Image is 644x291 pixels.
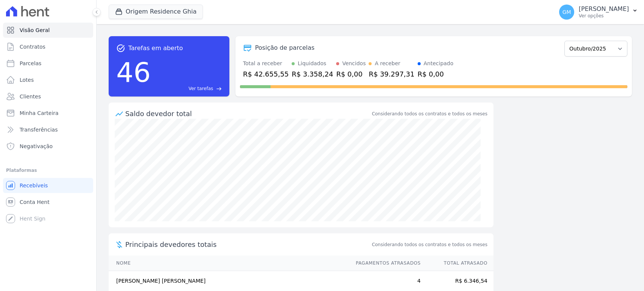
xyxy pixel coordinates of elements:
a: Conta Hent [3,195,93,210]
a: Visão Geral [3,23,93,38]
span: Minha Carteira [20,109,58,117]
a: Ver tarefas east [154,85,222,92]
span: Negativação [20,142,53,150]
th: Pagamentos Atrasados [349,256,421,271]
p: Ver opções [579,13,629,19]
span: Conta Hent [20,198,49,206]
a: Parcelas [3,56,93,71]
th: Total Atrasado [421,256,493,271]
div: Total a receber [243,60,289,67]
a: Recebíveis [3,178,93,193]
a: Lotes [3,72,93,87]
div: R$ 42.655,55 [243,69,289,79]
div: R$ 3.358,24 [292,69,333,79]
p: [PERSON_NAME] [579,5,629,13]
span: Lotes [20,76,34,84]
span: task_alt [116,44,125,53]
a: Contratos [3,39,93,54]
div: Liquidados [298,60,326,67]
a: Negativação [3,139,93,154]
button: Origem Residence Ghia [109,5,203,19]
div: Posição de parcelas [255,43,315,52]
span: Recebíveis [20,182,48,189]
span: Ver tarefas [189,85,213,92]
span: GM [563,9,571,15]
a: Minha Carteira [3,106,93,121]
a: Transferências [3,122,93,137]
span: east [216,86,222,92]
span: Parcelas [20,60,41,67]
div: Saldo devedor total [125,109,370,119]
span: Principais devedores totais [125,239,370,250]
div: Antecipado [424,60,453,67]
div: Vencidos [342,60,366,67]
div: R$ 0,00 [336,69,366,79]
span: Clientes [20,93,41,100]
div: A receber [375,60,400,67]
div: Plataformas [6,166,90,175]
span: Considerando todos os contratos e todos os meses [372,241,487,248]
span: Transferências [20,126,58,133]
button: GM [PERSON_NAME] Ver opções [553,2,644,23]
span: Contratos [20,43,45,51]
span: Visão Geral [20,26,50,34]
span: Tarefas em aberto [128,44,183,53]
div: Considerando todos os contratos e todos os meses [372,110,487,117]
div: R$ 39.297,31 [369,69,414,79]
th: Nome [109,256,349,271]
div: 46 [116,53,151,92]
div: R$ 0,00 [418,69,453,79]
a: Clientes [3,89,93,104]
